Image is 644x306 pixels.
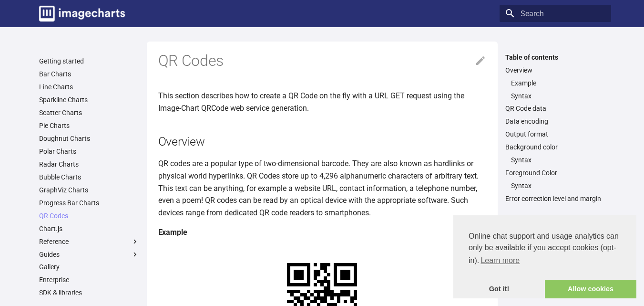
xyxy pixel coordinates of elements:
[505,79,605,100] nav: Overview
[39,70,139,78] a: Bar Charts
[35,2,129,25] a: Image-Charts documentation
[500,5,611,22] input: Search
[479,253,521,268] a: learn more about cookies
[158,158,486,219] p: QR codes are a popular type of two-dimensional barcode. They are also known as hardlinks or physi...
[505,130,605,138] a: Output format
[453,280,545,299] a: dismiss cookie message
[500,53,611,203] nav: Table of contents
[39,95,139,104] a: Sparkline Charts
[505,181,605,190] nav: Foreground Color
[511,79,605,87] a: Example
[158,226,486,239] h4: Example
[39,288,139,297] a: SDK & libraries
[505,143,605,151] a: Background color
[39,121,139,130] a: Pie Charts
[39,237,139,246] label: Reference
[39,134,139,143] a: Doughnut Charts
[469,231,621,268] span: Online chat support and usage analytics can only be available if you accept cookies (opt-in).
[505,66,605,74] a: Overview
[39,147,139,156] a: Polar Charts
[511,92,605,100] a: Syntax
[39,83,139,91] a: Line Charts
[39,160,139,169] a: Radar Charts
[39,186,139,194] a: GraphViz Charts
[505,117,605,126] a: Data encoding
[511,156,605,164] a: Syntax
[39,57,139,65] a: Getting started
[39,108,139,117] a: Scatter Charts
[39,275,139,284] a: Enterprise
[39,250,139,259] label: Guides
[39,6,125,21] img: logo
[500,53,611,62] label: Table of contents
[158,51,486,71] h1: QR Codes
[39,173,139,181] a: Bubble Charts
[505,156,605,164] nav: Background color
[505,169,605,177] a: Foreground Color
[511,181,605,190] a: Syntax
[505,194,605,203] a: Error correction level and margin
[39,224,139,233] a: Chart.js
[158,133,486,150] h2: Overview
[39,211,139,220] a: QR Codes
[39,199,139,207] a: Progress Bar Charts
[505,104,605,113] a: QR Code data
[545,280,636,299] a: allow cookies
[453,215,636,298] div: cookieconsent
[39,263,139,271] a: Gallery
[158,90,486,114] p: This section describes how to create a QR Code on the fly with a URL GET request using the Image-...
